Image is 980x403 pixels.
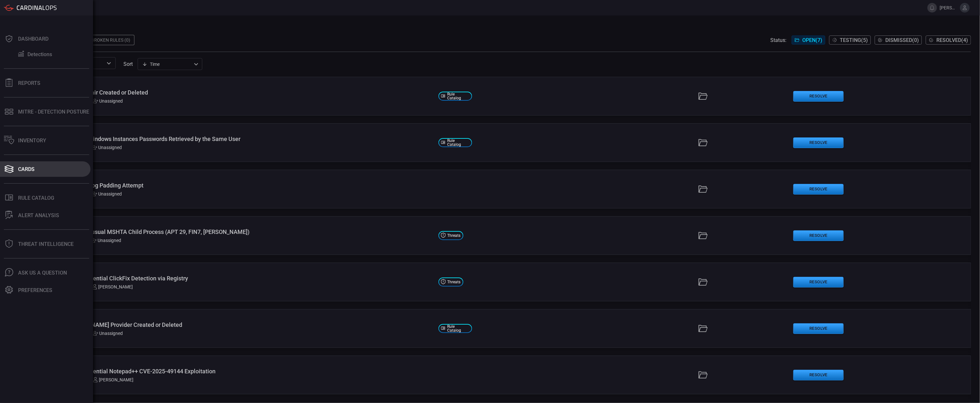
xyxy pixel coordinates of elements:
[770,37,786,43] span: Status:
[18,137,46,144] div: Inventory
[48,89,433,96] div: AWS - EC2 Key Pair Created or Deleted
[447,139,469,146] span: Rule Catalog
[940,5,957,10] span: [PERSON_NAME].[PERSON_NAME]
[48,368,433,375] div: CrowdStrike - Potential Notepad++ CVE-2025-49144 Exploitation
[91,238,121,243] div: Unassigned
[93,377,134,382] div: [PERSON_NAME]
[104,59,113,68] button: Open
[447,92,469,100] span: Rule Catalog
[829,35,871,45] button: Testing(5)
[448,280,461,284] span: Threats
[18,270,67,276] div: Ask Us A Question
[48,321,433,328] div: AWS - SAML Provider Created or Deleted
[792,35,825,45] button: Open(7)
[18,36,48,42] div: Dashboard
[123,61,133,67] label: sort
[447,325,469,332] span: Rule Catalog
[92,191,122,196] div: Unassigned
[885,37,919,43] span: Dismissed ( 0 )
[18,212,59,218] div: ALERT ANALYSIS
[87,35,134,45] div: Broken Rules (0)
[840,37,868,43] span: Testing ( 5 )
[793,277,844,287] button: Resolve
[18,109,89,115] div: MITRE - Detection Posture
[926,35,971,45] button: Resolved(4)
[793,184,844,195] button: Resolve
[92,284,133,289] div: [PERSON_NAME]
[18,80,40,86] div: Reports
[48,228,433,235] div: CrowdStrike - Unusual MSHTA Child Process (APT 29, FIN7, Muddy Waters)
[18,166,35,172] div: Cards
[793,137,844,148] button: Resolve
[48,275,433,282] div: CrowdStrike - Potential ClickFix Detection via Registry
[936,37,968,43] span: Resolved ( 4 )
[18,287,52,293] div: Preferences
[27,51,52,57] div: Detections
[18,195,54,201] div: Rule Catalog
[793,323,844,334] button: Resolve
[142,61,192,67] div: Time
[793,91,844,102] button: Resolve
[793,370,844,380] button: Resolve
[448,234,461,237] span: Threats
[875,35,922,45] button: Dismissed(0)
[93,331,123,336] div: Unassigned
[802,37,822,43] span: Open ( 7 )
[93,98,123,104] div: Unassigned
[92,145,122,150] div: Unassigned
[48,182,433,189] div: AWS - Possible Log Padding Attempt
[18,241,74,247] div: Threat Intelligence
[48,136,433,142] div: AWS - Multiple Windows Instances Passwords Retrieved by the Same User
[793,230,844,241] button: Resolve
